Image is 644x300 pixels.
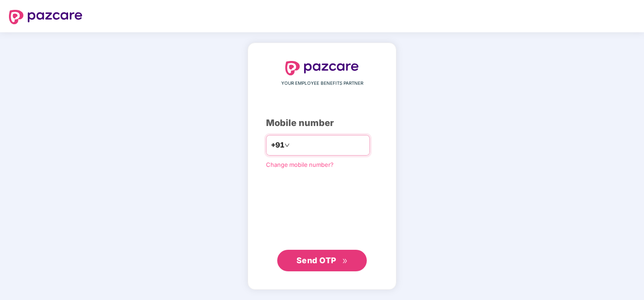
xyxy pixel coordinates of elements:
button: Send OTPdouble-right [277,250,367,271]
span: down [284,143,290,148]
img: logo [9,10,82,24]
span: Send OTP [296,256,336,265]
a: Change mobile number? [266,161,334,168]
span: YOUR EMPLOYEE BENEFITS PARTNER [281,80,363,87]
img: logo [285,61,359,75]
div: Mobile number [266,116,378,130]
span: double-right [342,258,348,264]
span: +91 [271,139,284,151]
